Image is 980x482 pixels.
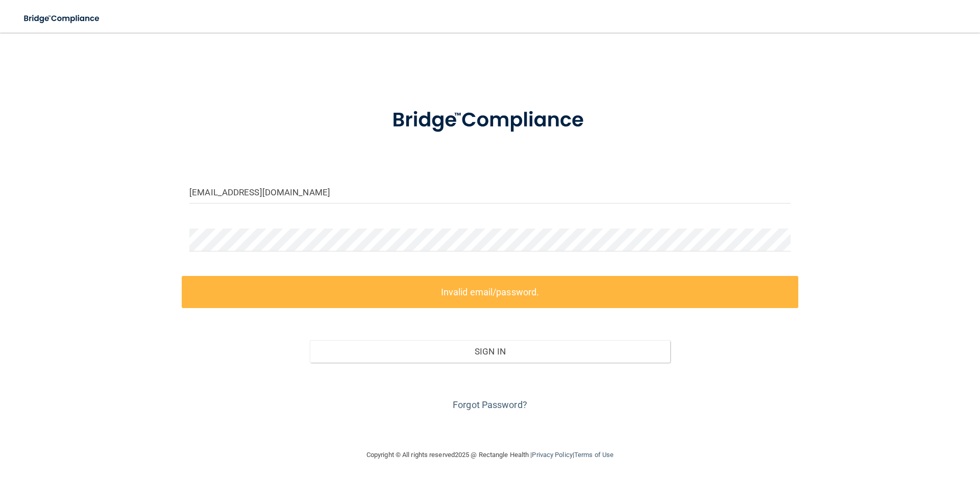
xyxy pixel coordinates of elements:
[15,8,109,29] img: bridge_compliance_login_screen.278c3ca4.svg
[182,276,798,308] label: Invalid email/password.
[304,439,676,471] div: Copyright © All rights reserved 2025 @ Rectangle Health | |
[189,181,791,204] input: Email
[574,451,614,459] a: Terms of Use
[453,399,527,410] a: Forgot Password?
[310,340,671,363] button: Sign In
[371,94,609,147] img: bridge_compliance_login_screen.278c3ca4.svg
[532,451,572,459] a: Privacy Policy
